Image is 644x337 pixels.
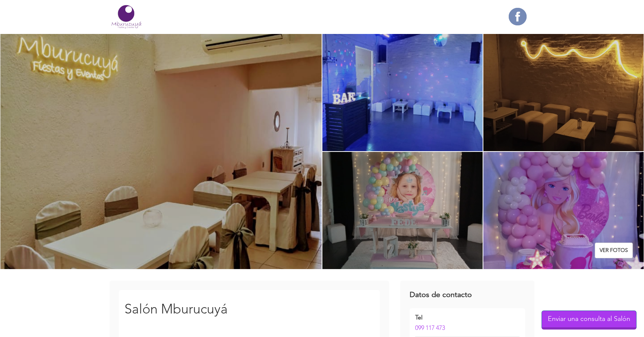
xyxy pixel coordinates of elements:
[415,325,445,331] a: 099 117 473
[507,6,528,27] img: facebook_color_bg_white.png
[415,314,520,324] dt: Tel
[542,311,637,330] a: Enviar una consulta al Salón
[410,290,525,308] span: Datos de contacto
[124,303,374,318] h1: Salón Mburucuyá
[595,243,633,258] a: Ver fotos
